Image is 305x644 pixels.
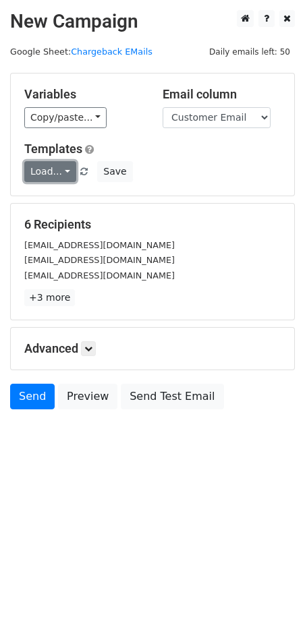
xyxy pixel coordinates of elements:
[10,10,295,33] h2: New Campaign
[24,255,175,265] small: [EMAIL_ADDRESS][DOMAIN_NAME]
[121,384,223,409] a: Send Test Email
[238,579,305,644] iframe: Chat Widget
[58,384,117,409] a: Preview
[24,107,107,128] a: Copy/paste...
[24,240,175,250] small: [EMAIL_ADDRESS][DOMAIN_NAME]
[24,161,76,182] a: Load...
[71,47,152,57] a: Chargeback EMails
[204,45,295,59] span: Daily emails left: 50
[24,270,175,281] small: [EMAIL_ADDRESS][DOMAIN_NAME]
[24,341,281,356] h5: Advanced
[163,87,281,102] h5: Email column
[24,289,75,306] a: +3 more
[204,47,295,57] a: Daily emails left: 50
[97,161,132,182] button: Save
[10,47,152,57] small: Google Sheet:
[24,87,142,102] h5: Variables
[24,217,281,232] h5: 6 Recipients
[10,384,55,409] a: Send
[24,142,82,156] a: Templates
